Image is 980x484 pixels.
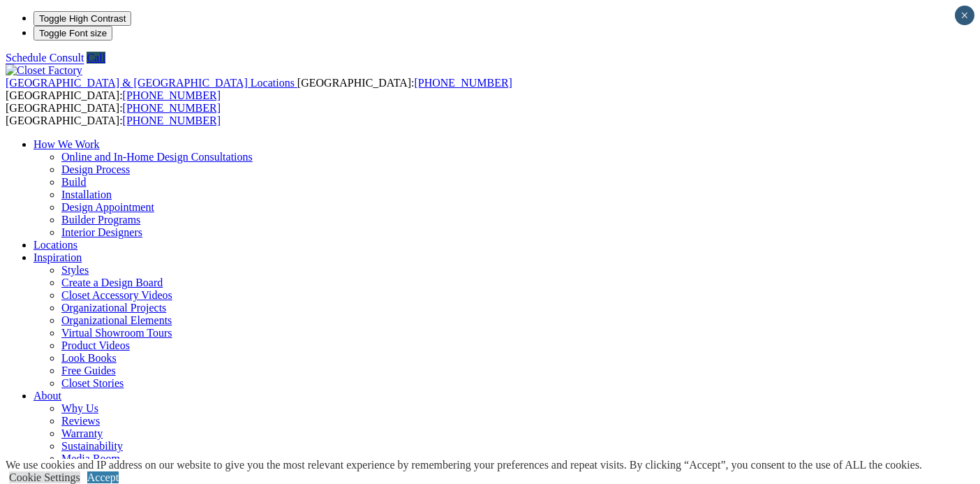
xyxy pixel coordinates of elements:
[123,89,221,101] a: [PHONE_NUMBER]
[6,77,512,101] span: [GEOGRAPHIC_DATA]: [GEOGRAPHIC_DATA]:
[61,427,103,439] a: Warranty
[6,77,295,89] span: [GEOGRAPHIC_DATA] & [GEOGRAPHIC_DATA] Locations
[34,11,131,26] button: Toggle High Contrast
[6,64,82,77] img: Closet Factory
[9,471,80,483] a: Cookie Settings
[123,102,221,114] a: [PHONE_NUMBER]
[61,314,172,326] a: Organizational Elements
[87,52,105,64] a: Call
[61,327,172,339] a: Virtual Showroom Tours
[61,440,123,452] a: Sustainability
[61,201,154,213] a: Design Appointment
[61,453,120,464] a: Media Room
[61,277,163,288] a: Create a Design Board
[87,471,119,483] a: Accept
[6,102,221,126] span: [GEOGRAPHIC_DATA]: [GEOGRAPHIC_DATA]:
[61,365,116,376] a: Free Guides
[61,226,142,238] a: Interior Designers
[61,402,98,414] a: Why Us
[34,239,77,251] a: Locations
[34,251,82,263] a: Inspiration
[34,26,112,41] button: Toggle Font size
[61,264,89,276] a: Styles
[39,28,107,38] span: Toggle Font size
[123,115,221,126] a: [PHONE_NUMBER]
[955,6,974,25] button: Close
[61,339,130,351] a: Product Videos
[414,77,512,89] a: [PHONE_NUMBER]
[61,214,140,226] a: Builder Programs
[6,52,84,64] a: Schedule Consult
[61,289,172,301] a: Closet Accessory Videos
[34,138,100,150] a: How We Work
[34,390,61,402] a: About
[61,176,87,188] a: Build
[61,352,117,364] a: Look Books
[6,77,297,89] a: [GEOGRAPHIC_DATA] & [GEOGRAPHIC_DATA] Locations
[61,415,100,427] a: Reviews
[61,151,253,163] a: Online and In-Home Design Consultations
[61,189,112,200] a: Installation
[61,302,166,314] a: Organizational Projects
[61,377,124,389] a: Closet Stories
[6,459,922,471] div: We use cookies and IP address on our website to give you the most relevant experience by remember...
[61,163,130,175] a: Design Process
[39,13,126,24] span: Toggle High Contrast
